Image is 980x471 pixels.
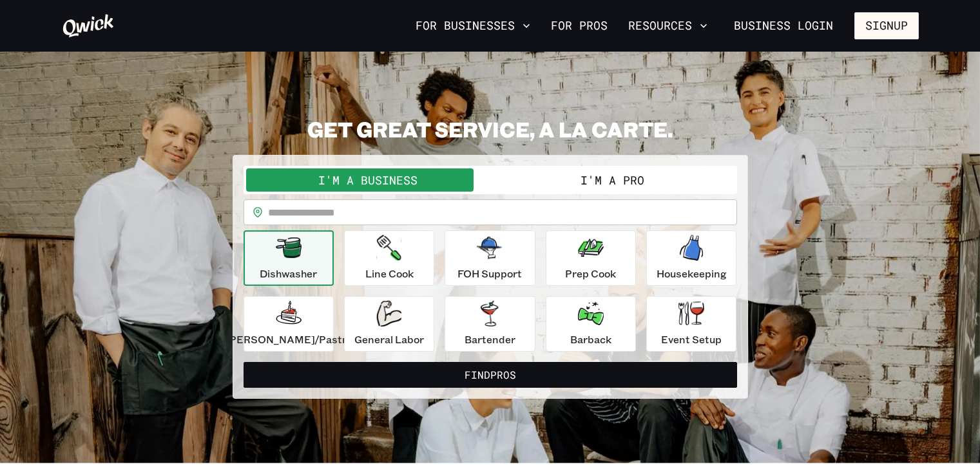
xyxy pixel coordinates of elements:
button: [PERSON_NAME]/Pastry [244,296,334,352]
p: FOH Support [457,266,522,281]
p: General Labor [354,332,424,347]
button: Barback [546,296,636,352]
button: Signup [854,12,919,39]
p: Event Setup [661,332,722,347]
h2: GET GREAT SERVICE, A LA CARTE. [233,116,748,142]
p: Dishwasher [260,266,317,281]
a: Business Login [723,12,844,39]
button: I'm a Business [246,168,490,192]
button: I'm a Pro [490,168,735,192]
button: Resources [623,15,713,37]
button: Prep Cook [546,230,636,286]
button: Housekeeping [646,230,736,286]
p: Bartender [465,332,515,347]
p: Barback [570,332,611,347]
button: Line Cook [344,230,434,286]
button: General Labor [344,296,434,352]
p: Line Cook [365,266,414,281]
p: Housekeeping [657,266,727,281]
button: Event Setup [646,296,736,352]
p: [PERSON_NAME]/Pastry [226,332,352,347]
a: For Pros [546,15,613,37]
button: For Businesses [410,15,535,37]
button: FOH Support [445,230,535,286]
p: Prep Cook [565,266,616,281]
button: Dishwasher [244,230,334,286]
button: FindPros [244,362,737,388]
button: Bartender [445,296,535,352]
